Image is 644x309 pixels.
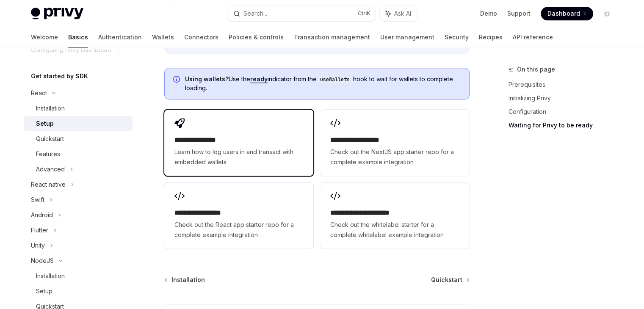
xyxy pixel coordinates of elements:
a: Quickstart [24,131,133,146]
div: React native [31,179,66,190]
div: Installation [36,103,65,113]
a: **** **** **** **** ***Check out the whitelabel starter for a complete whitelabel example integra... [320,182,469,248]
h5: Get started by SDK [31,71,88,81]
span: Ctrl K [358,10,370,17]
span: Check out the whitelabel starter for a complete whitelabel example integration [330,220,459,240]
span: Learn how to log users in and transact with embedded wallets [174,147,303,167]
a: Dashboard [541,7,593,20]
div: Setup [36,286,53,296]
a: Installation [24,101,133,116]
span: Quickstart [431,276,462,284]
div: Android [31,210,53,220]
a: Setup [24,116,133,131]
button: Toggle dark mode [600,7,614,20]
a: Installation [24,268,133,284]
a: Connectors [184,27,218,47]
div: Installation [36,271,65,281]
a: Initializing Privy [509,91,620,105]
a: Welcome [31,27,58,47]
a: Quickstart [431,276,469,284]
a: Setup [24,284,133,299]
div: Search... [243,8,267,19]
div: Features [36,149,60,159]
div: Swift [31,195,44,205]
a: **** **** **** ***Check out the React app starter repo for a complete example integration [164,182,313,248]
span: Use the indicator from the hook to wait for wallets to complete loading. [185,75,461,92]
a: User management [380,27,434,47]
span: Check out the NextJS app starter repo for a complete example integration [330,147,459,167]
div: NodeJS [31,256,54,266]
span: Installation [171,276,205,284]
span: Dashboard [547,9,580,18]
a: Demo [480,9,497,18]
div: Advanced [36,164,65,174]
div: Flutter [31,225,48,235]
a: API reference [513,27,553,47]
a: Configuration [509,105,620,119]
a: **** **** **** *Learn how to log users in and transact with embedded wallets [164,110,313,176]
a: Authentication [98,27,142,47]
a: ready [250,75,268,83]
svg: Info [173,76,182,84]
a: Security [445,27,469,47]
button: Search...CtrlK [227,6,376,21]
div: Unity [31,240,45,251]
span: Ask AI [394,9,411,18]
div: Setup [36,119,54,129]
span: On this page [517,64,555,74]
a: Basics [68,27,88,47]
a: **** **** **** ****Check out the NextJS app starter repo for a complete example integration [320,110,469,176]
code: useWallets [317,75,353,84]
span: Check out the React app starter repo for a complete example integration [174,220,303,240]
a: Waiting for Privy to be ready [509,119,620,132]
a: Installation [165,276,205,284]
div: React [31,88,47,98]
a: Transaction management [294,27,370,47]
a: Support [507,9,531,18]
a: Prerequisites [509,78,620,91]
a: Wallets [152,27,174,47]
a: Recipes [479,27,503,47]
a: Features [24,146,133,162]
strong: Using wallets? [185,75,229,83]
img: light logo [31,8,83,19]
div: Quickstart [36,134,64,144]
a: Policies & controls [229,27,284,47]
button: Ask AI [380,6,417,21]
